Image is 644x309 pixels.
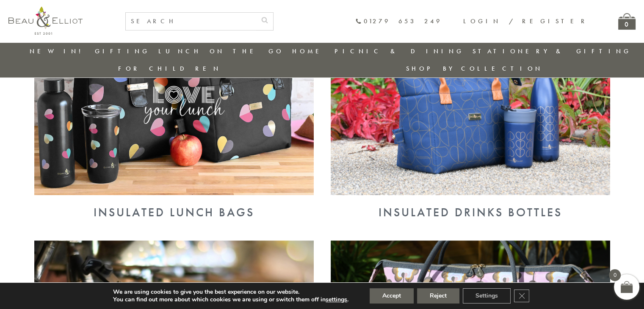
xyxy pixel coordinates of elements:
[618,13,636,30] a: 0
[34,206,314,219] div: Insulated Lunch Bags
[158,47,284,55] a: Lunch On The Go
[292,47,326,55] a: Home
[30,47,86,55] a: New in!
[406,64,543,73] a: Shop by collection
[609,269,621,281] span: 0
[331,206,610,219] div: Insulated Drinks Bottles
[463,288,511,303] button: Settings
[8,6,83,35] img: logo
[463,17,589,25] a: Login / Register
[95,47,150,55] a: Gifting
[326,296,347,303] button: settings
[113,296,348,303] p: You can find out more about which cookies we are using or switch them off in .
[118,64,221,73] a: For Children
[514,290,529,302] button: Close GDPR Cookie Banner
[34,188,314,219] a: Insulated Lunch Bags Insulated Lunch Bags
[331,188,610,219] a: Insulated Drinks Bottles Insulated Drinks Bottles
[370,288,414,303] button: Accept
[113,288,348,296] p: We are using cookies to give you the best experience on our website.
[334,47,464,55] a: Picnic & Dining
[126,13,256,30] input: SEARCH
[355,18,442,25] a: 01279 653 249
[473,47,631,55] a: Stationery & Gifting
[417,288,459,303] button: Reject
